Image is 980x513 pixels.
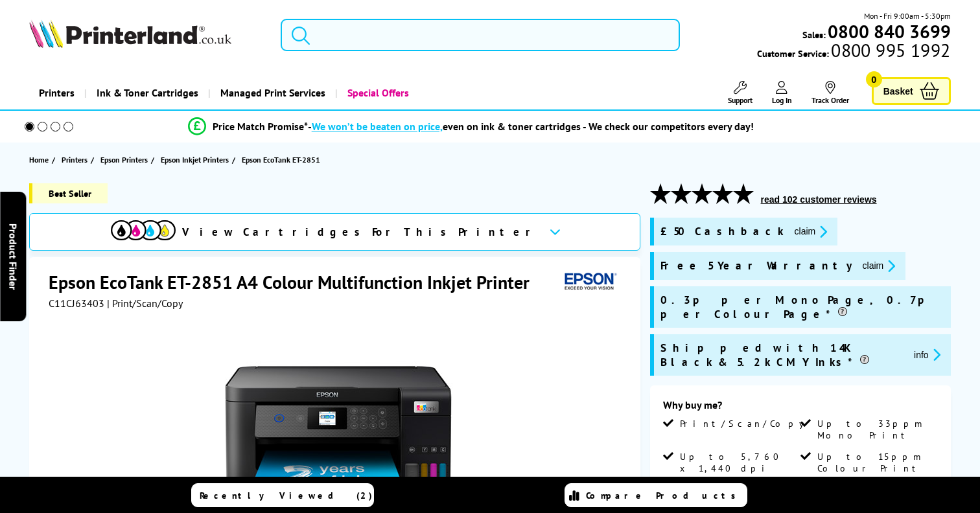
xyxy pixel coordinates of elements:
[62,153,87,166] span: Printers
[680,418,813,429] span: Print/Scan/Copy
[200,490,373,501] span: Recently Viewed (2)
[728,81,752,105] a: Support
[660,258,852,273] span: Free 5 Year Warranty
[29,153,49,166] span: Home
[49,270,542,294] h1: Epson EcoTank ET-2851 A4 Colour Multifunction Inkjet Printer
[97,76,198,109] span: Ink & Toner Cartridges
[802,28,826,41] span: Sales:
[242,153,323,166] a: Epson EcoTank ET-2851
[817,451,935,474] span: Up to 15ppm Colour Print
[191,483,374,507] a: Recently Viewed (2)
[757,44,950,60] span: Customer Service:
[859,258,900,273] button: promo-description
[29,153,52,166] a: Home
[84,76,208,109] a: Ink & Toner Cartridges
[663,398,938,418] div: Why buy me?
[213,120,308,133] span: Price Match Promise*
[872,77,951,105] a: Basket 0
[208,76,335,109] a: Managed Print Services
[828,19,951,43] b: 0800 840 3699
[565,483,747,507] a: Compare Products
[49,297,104,310] span: C11CJ63403
[910,347,944,362] button: promo-description
[811,81,849,105] a: Track Order
[864,10,951,22] span: Mon - Fri 9:00am - 5:30pm
[772,95,792,105] span: Log In
[660,293,944,321] span: 0.3p per Mono Page, 0.7p per Colour Page*
[312,120,443,133] span: We won’t be beaten on price,
[6,115,935,138] li: modal_Promise
[242,153,320,166] span: Epson EcoTank ET-2851
[826,25,951,38] a: 0800 840 3699
[586,490,743,501] span: Compare Products
[29,76,84,109] a: Printers
[660,224,784,239] span: £50 Cashback
[6,223,19,290] span: Product Finder
[791,224,832,239] button: promo-description
[62,153,91,166] a: Printers
[100,153,151,166] a: Epson Printers
[308,120,754,133] div: - even on ink & toner cartridges - We check our competitors every day!
[883,82,913,100] span: Basket
[757,194,881,205] button: read 102 customer reviews
[111,220,176,240] img: View Cartridges
[866,71,882,87] span: 0
[29,19,231,48] img: Printerland Logo
[107,297,183,310] span: | Print/Scan/Copy
[772,81,792,105] a: Log In
[29,19,264,51] a: Printerland Logo
[29,183,108,203] span: Best Seller
[559,270,619,294] img: Epson
[100,153,148,166] span: Epson Printers
[161,153,229,166] span: Epson Inkjet Printers
[182,225,539,239] span: View Cartridges For This Printer
[680,451,798,486] span: Up to 5,760 x 1,440 dpi Print
[817,418,935,441] span: Up to 33ppm Mono Print
[829,44,950,56] span: 0800 995 1992
[728,95,752,105] span: Support
[335,76,419,109] a: Special Offers
[161,153,232,166] a: Epson Inkjet Printers
[660,341,904,369] span: Shipped with 14K Black & 5.2k CMY Inks*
